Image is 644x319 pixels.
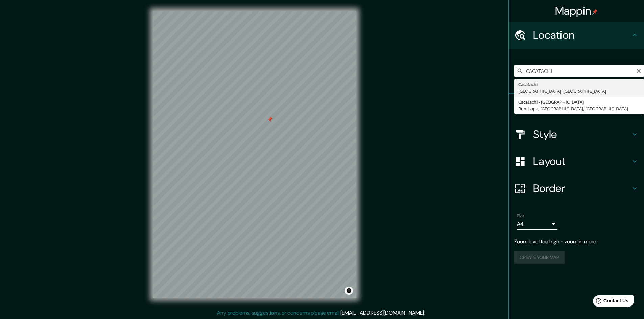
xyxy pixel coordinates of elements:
[518,99,640,105] div: Cacatachi - [GEOGRAPHIC_DATA]
[592,9,598,15] img: pin-icon.png
[533,101,630,114] h4: Pins
[345,287,353,295] button: Toggle attribution
[509,22,644,49] div: Location
[533,28,630,42] h4: Location
[426,309,427,317] div: .
[533,155,630,168] h4: Layout
[517,213,524,219] label: Size
[518,88,640,95] div: [GEOGRAPHIC_DATA], [GEOGRAPHIC_DATA]
[509,148,644,175] div: Layout
[584,293,637,312] iframe: Help widget launcher
[509,94,644,121] div: Pins
[518,81,640,88] div: Cacatachi
[555,4,598,18] h4: Mappin
[533,128,630,141] h4: Style
[514,238,639,246] p: Zoom level too high - zoom in more
[153,11,356,298] canvas: Map
[425,309,426,317] div: .
[509,175,644,202] div: Border
[217,309,425,317] p: Any problems, suggestions, or concerns please email .
[517,219,557,230] div: A4
[514,65,644,77] input: Pick your city or area
[636,67,641,74] button: Clear
[533,182,630,195] h4: Border
[518,105,640,112] div: Rumisapa, [GEOGRAPHIC_DATA], [GEOGRAPHIC_DATA]
[509,121,644,148] div: Style
[340,309,424,316] a: [EMAIL_ADDRESS][DOMAIN_NAME]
